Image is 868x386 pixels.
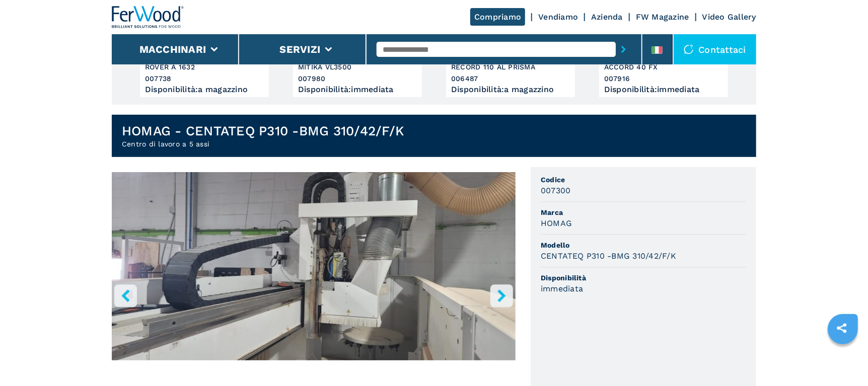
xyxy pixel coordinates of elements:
h3: CENTATEQ P310 -BMG 310/42/F/K [541,250,676,262]
h3: SCM RECORD 110 AL PRISMA 006487 [451,50,570,85]
h3: 007300 [541,185,571,196]
button: right-button [490,284,513,307]
div: Contattaci [674,34,757,64]
h3: immediata [541,283,583,294]
img: Contattaci [684,44,694,54]
button: Macchinari [139,43,206,55]
button: left-button [114,284,137,307]
div: Disponibilità : a magazzino [451,87,570,92]
h3: HOMAG [541,217,572,229]
span: Disponibilità [541,273,746,283]
a: Compriamo [470,8,525,26]
div: Disponibilità : immediata [298,87,417,92]
h3: SCM ACCORD 40 FX 007916 [604,50,723,85]
h1: HOMAG - CENTATEQ P310 -BMG 310/42/F/K [122,123,404,139]
span: Modello [541,240,746,250]
a: Azienda [591,12,623,22]
img: Ferwood [112,6,184,28]
h3: GREDA MITIKA VL3500 007980 [298,50,417,85]
button: submit-button [616,38,631,61]
iframe: Chat [825,341,860,378]
a: Video Gallery [702,12,756,22]
a: Vendiamo [538,12,578,22]
a: sharethis [829,316,854,341]
div: Disponibilità : immediata [604,87,723,92]
h2: Centro di lavoro a 5 assi [122,139,404,149]
a: FW Magazine [636,12,689,22]
h3: BIESSE ROVER A 1632 007738 [145,50,264,85]
button: Servizi [279,43,320,55]
span: Codice [541,175,746,185]
img: Centro di lavoro a 5 assi HOMAG CENTATEQ P310 -BMG 310/42/F/K [112,172,516,360]
span: Marca [541,207,746,217]
div: Disponibilità : a magazzino [145,87,264,92]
